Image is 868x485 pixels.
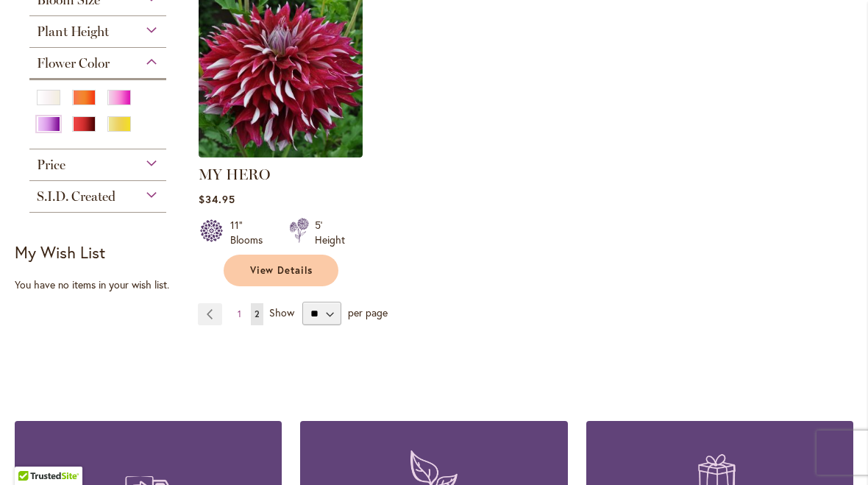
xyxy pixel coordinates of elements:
span: 2 [255,308,260,319]
div: 11" Blooms [230,218,271,247]
span: Plant Height [37,24,109,40]
span: per page [348,305,388,319]
span: Show [269,305,294,319]
span: S.I.D. Created [37,188,115,205]
span: Price [37,157,65,173]
a: View Details [224,255,338,286]
iframe: Launch Accessibility Center [11,433,52,474]
span: $34.95 [199,192,235,206]
a: 1 [234,303,245,325]
span: Flower Color [37,55,110,71]
strong: My Wish List [15,241,105,263]
span: View Details [250,264,313,277]
div: 5' Height [315,218,345,247]
a: MY HERO [199,166,270,183]
div: You have no items in your wish list. [15,277,190,292]
a: My Hero [199,146,363,160]
span: 1 [238,308,241,319]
